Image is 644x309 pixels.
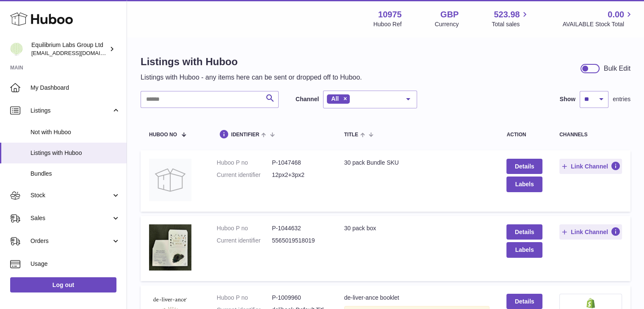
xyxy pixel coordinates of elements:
[562,9,634,28] a: 0.00 AVAILABLE Stock Total
[30,237,111,245] span: Orders
[217,224,272,232] dt: Huboo P no
[562,20,634,28] span: AVAILABLE Stock Total
[331,95,339,102] span: All
[506,177,542,192] button: Labels
[30,260,120,268] span: Usage
[30,107,111,115] span: Listings
[608,9,624,20] span: 0.00
[231,132,260,138] span: identifier
[272,171,327,179] dd: 12px2+3px2
[378,9,402,20] strong: 10975
[344,294,490,302] div: de-liver-ance booklet
[559,132,622,138] div: channels
[613,95,630,103] span: entries
[506,224,542,240] a: Details
[435,20,459,28] div: Currency
[571,228,608,236] span: Link Channel
[141,55,362,69] h1: Listings with Huboo
[296,95,319,103] label: Channel
[506,294,542,309] a: Details
[30,149,120,157] span: Listings with Huboo
[506,159,542,174] a: Details
[272,237,327,245] dd: 5565019518019
[494,9,520,20] span: 523.98
[344,159,490,167] div: 30 pack Bundle SKU
[492,20,529,28] span: Total sales
[217,237,272,245] dt: Current identifier
[571,163,608,170] span: Link Channel
[30,214,111,222] span: Sales
[10,43,23,55] img: internalAdmin-10975@internal.huboo.com
[272,224,327,232] dd: P-1044632
[217,159,272,167] dt: Huboo P no
[141,73,362,82] p: Listings with Huboo - any items here can be sent or dropped off to Huboo.
[149,159,191,201] img: 30 pack Bundle SKU
[604,64,630,73] div: Bulk Edit
[560,95,575,103] label: Show
[30,191,111,199] span: Stock
[30,84,120,92] span: My Dashboard
[30,170,120,178] span: Bundles
[149,132,177,138] span: Huboo no
[272,294,327,302] dd: P-1009960
[30,128,120,136] span: Not with Huboo
[344,224,490,232] div: 30 pack box
[217,171,272,179] dt: Current identifier
[506,132,542,138] div: action
[559,159,622,174] button: Link Channel
[31,41,108,57] div: Equilibrium Labs Group Ltd
[492,9,529,28] a: 523.98 Total sales
[506,242,542,257] button: Labels
[344,132,358,138] span: title
[586,298,595,308] img: shopify-small.png
[559,224,622,240] button: Link Channel
[149,224,191,270] img: 30 pack box
[31,50,124,56] span: [EMAIL_ADDRESS][DOMAIN_NAME]
[373,20,402,28] div: Huboo Ref
[10,277,116,292] a: Log out
[440,9,459,20] strong: GBP
[272,159,327,167] dd: P-1047468
[217,294,272,302] dt: Huboo P no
